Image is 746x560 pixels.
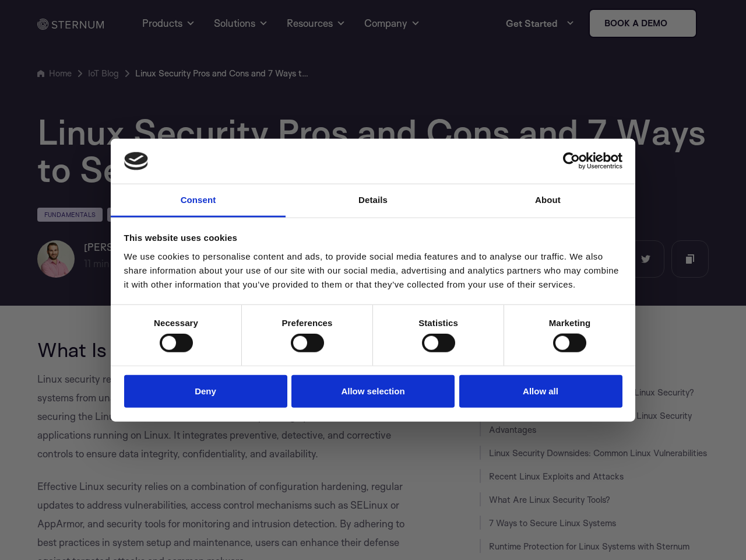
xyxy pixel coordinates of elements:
button: Deny [124,374,287,408]
a: Consent [111,184,286,218]
button: Allow all [459,374,622,408]
iframe: Popup CTA [145,122,601,439]
img: logo [124,152,149,170]
a: About [460,184,635,218]
div: We use cookies to personalise content and ads, to provide social media features and to analyse ou... [124,250,622,292]
a: Usercentrics Cookiebot - opens in a new window [520,152,622,170]
strong: Necessary [154,318,198,328]
button: Allow selection [291,374,455,408]
a: Details [286,184,460,218]
strong: Marketing [549,318,591,328]
strong: Preferences [282,318,333,328]
div: This website uses cookies [124,231,622,245]
strong: Statistics [418,318,458,328]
